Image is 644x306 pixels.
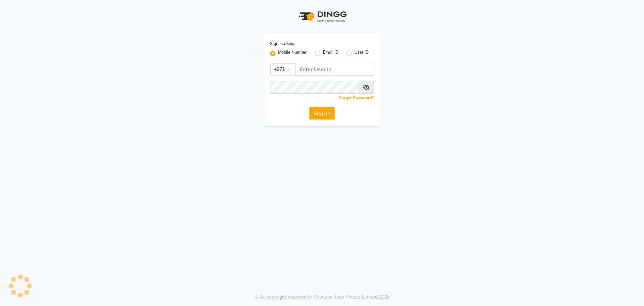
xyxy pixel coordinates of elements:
[270,81,359,94] input: Username
[295,7,349,27] img: logo1.svg
[309,107,335,120] button: Sign In
[278,49,307,57] label: Mobile Number
[295,63,374,76] input: Username
[355,49,369,57] label: User ID
[270,41,296,47] label: Sign In Using:
[339,95,374,100] a: Forgot Password?
[323,49,338,57] label: Email ID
